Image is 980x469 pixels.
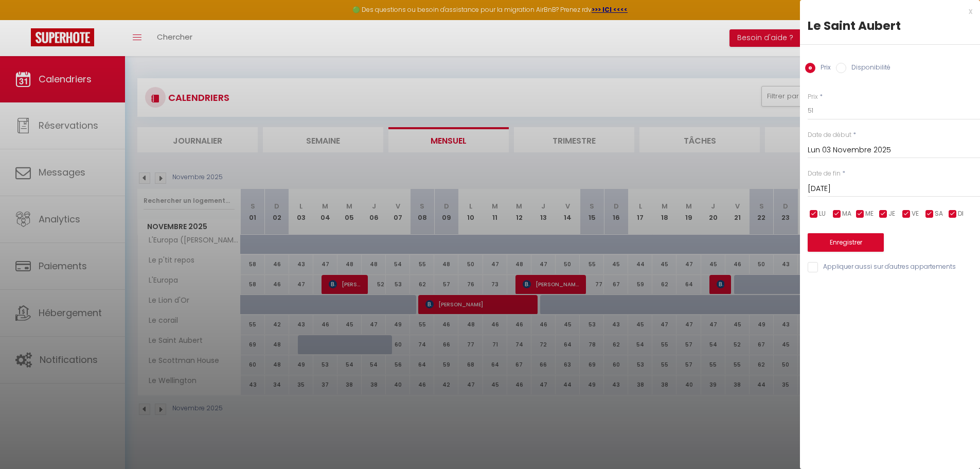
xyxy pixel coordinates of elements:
[958,209,964,219] span: DI
[865,209,874,219] span: ME
[808,130,851,140] label: Date de début
[808,169,841,179] label: Date de fin
[842,209,851,219] span: MA
[808,233,884,252] button: Enregistrer
[888,209,895,219] span: JE
[808,92,818,102] label: Prix
[912,209,919,219] span: VE
[808,18,972,34] div: Le Saint Aubert
[819,209,826,219] span: LU
[846,63,890,74] label: Disponibilité
[935,209,943,219] span: SA
[815,63,831,74] label: Prix
[800,5,972,18] div: x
